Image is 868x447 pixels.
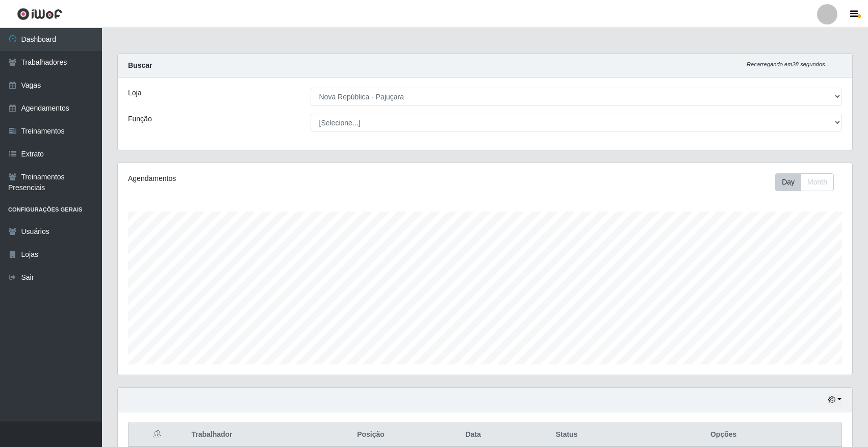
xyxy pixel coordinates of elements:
th: Opções [605,423,841,447]
th: Posição [323,423,419,447]
div: Toolbar with button groups [775,173,842,191]
i: Recarregando em 28 segundos... [747,61,830,67]
strong: Buscar [128,61,152,69]
label: Função [128,114,152,124]
label: Loja [128,88,141,98]
th: Trabalhador [185,423,323,447]
div: First group [775,173,834,191]
img: CoreUI Logo [17,8,62,20]
button: Day [775,173,801,191]
th: Data [419,423,528,447]
div: Agendamentos [128,173,417,184]
th: Status [528,423,605,447]
button: Month [801,173,834,191]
